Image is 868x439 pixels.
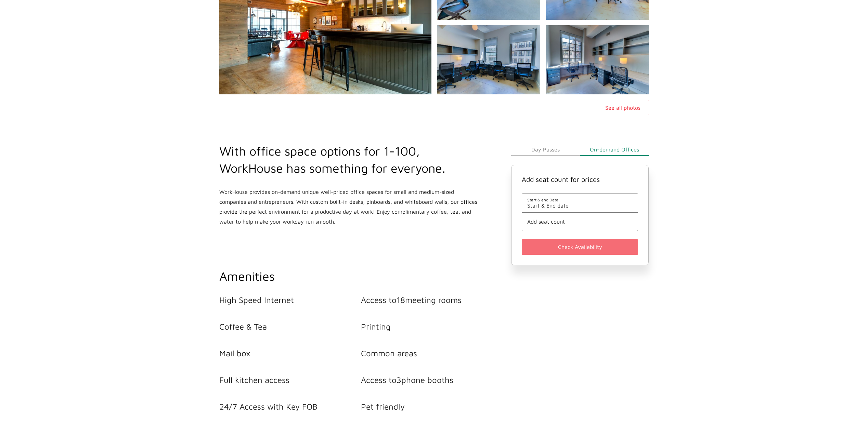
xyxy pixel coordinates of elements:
p: WorkHouse provides on-demand unique well-priced office spaces for small and medium-sized companie... [219,187,479,227]
li: Pet friendly [361,402,503,411]
h2: With office space options for 1-100, WorkHouse has something for everyone. [219,143,479,177]
li: Mail box [219,348,361,358]
li: Access to 18 meeting rooms [361,295,503,305]
li: Full kitchen access [219,375,361,385]
li: Common areas [361,348,503,358]
li: Printing [361,322,503,331]
button: See all photos [597,100,649,115]
button: Add seat count [527,218,633,225]
li: Coffee & Tea [219,322,361,331]
h2: Amenities [219,268,503,285]
li: 24/7 Access with Key FOB [219,402,361,411]
button: Day Passes [511,143,580,156]
h4: Add seat count for prices [522,175,638,183]
span: Start & end Date [527,197,633,202]
li: Access to 3 phone booths [361,375,503,385]
span: Start & End date [527,202,633,209]
button: On-demand Offices [580,143,649,156]
li: High Speed Internet [219,295,361,305]
button: Start & end DateStart & End date [527,197,633,209]
button: Check Availability [522,239,638,255]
